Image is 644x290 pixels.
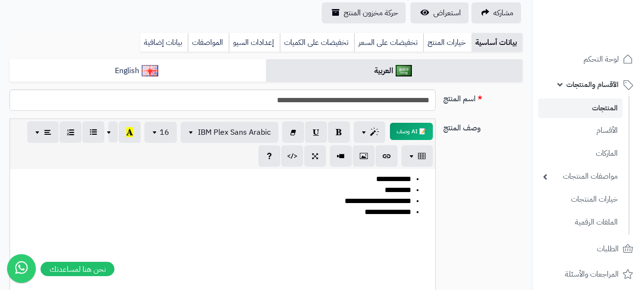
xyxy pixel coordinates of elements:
[266,59,522,83] a: العربية
[538,189,623,210] a: خيارات المنتجات
[538,48,638,71] a: لوحة التحكم
[538,143,623,164] a: الماركات
[160,127,169,138] span: 16
[583,53,619,66] span: لوحة التحكم
[140,33,188,52] a: بيانات إضافية
[423,33,471,52] a: خيارات المنتج
[566,78,619,91] span: الأقسام والمنتجات
[440,118,526,134] label: وصف المنتج
[538,212,623,233] a: الملفات الرقمية
[597,242,619,256] span: الطلبات
[440,89,526,105] label: اسم المنتج
[198,127,271,138] span: IBM Plex Sans Arabic
[396,65,412,76] img: العربية
[538,237,638,260] a: الطلبات
[538,263,638,286] a: المراجعات والأسئلة
[10,59,266,83] a: English
[565,268,619,281] span: المراجعات والأسئلة
[229,33,280,52] a: إعدادات السيو
[493,7,513,19] span: مشاركه
[390,123,433,140] button: 📝 AI وصف
[471,33,522,52] a: بيانات أساسية
[579,24,635,44] img: logo-2.png
[144,122,177,143] button: 16
[181,122,278,143] button: IBM Plex Sans Arabic
[538,166,623,187] a: مواصفات المنتجات
[322,2,406,23] a: حركة مخزون المنتج
[433,7,461,19] span: استعراض
[538,120,623,141] a: الأقسام
[280,33,354,52] a: تخفيضات على الكميات
[410,2,469,23] a: استعراض
[471,2,521,23] a: مشاركه
[354,33,423,52] a: تخفيضات على السعر
[142,65,158,76] img: English
[344,7,398,19] span: حركة مخزون المنتج
[188,33,229,52] a: المواصفات
[538,98,623,118] a: المنتجات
